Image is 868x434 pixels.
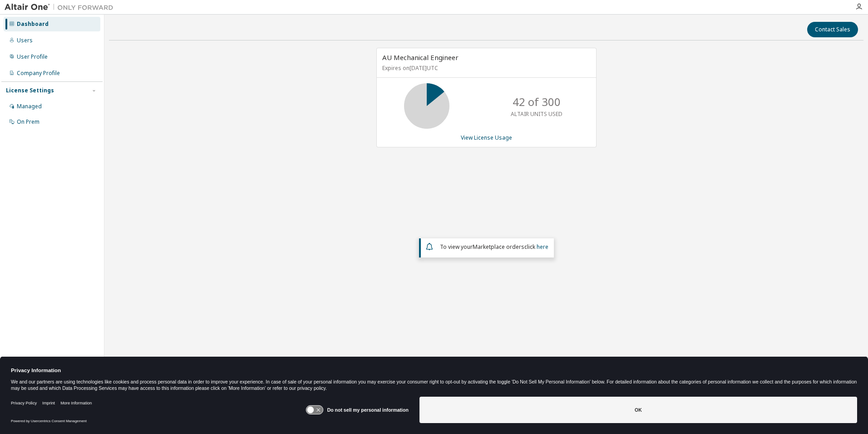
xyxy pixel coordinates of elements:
div: Dashboard [17,20,49,28]
div: Managed [17,103,42,110]
div: Company Profile [17,70,60,77]
p: Expires on [DATE] UTC [382,64,588,72]
a: here [537,243,548,251]
em: Marketplace orders [473,243,524,251]
div: License Settings [6,87,54,94]
img: Altair One [5,3,118,12]
button: Contact Sales [807,22,858,37]
div: On Prem [17,118,39,126]
p: 42 of 300 [513,94,561,110]
p: ALTAIR UNITS USED [511,110,562,118]
div: Users [17,37,33,44]
div: User Profile [17,53,48,61]
a: View License Usage [461,134,512,141]
span: To view your click [440,243,548,251]
span: AU Mechanical Engineer [382,53,459,62]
